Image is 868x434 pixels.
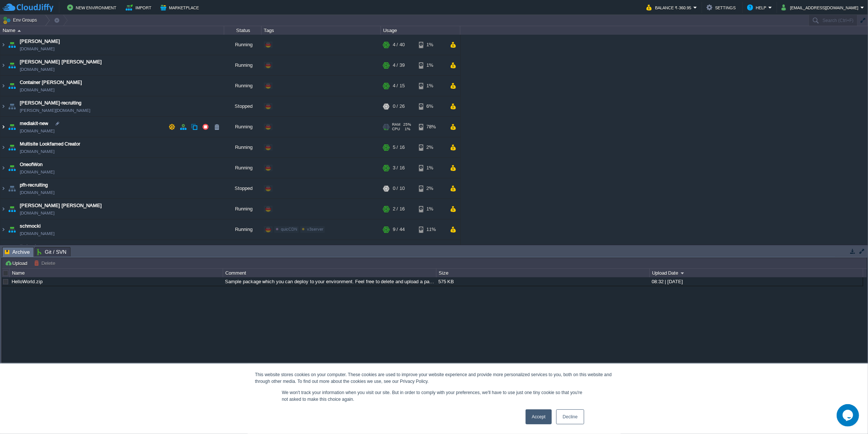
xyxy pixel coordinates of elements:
[224,158,261,178] div: Running
[20,202,102,209] a: [PERSON_NAME] [PERSON_NAME]
[0,76,6,96] img: AMDAwAAAACH5BAEAAAAALAAAAAABAAEAAAICRAEAOw==
[393,55,405,75] div: 4 / 39
[34,260,57,266] button: Delete
[20,79,82,86] a: Container [PERSON_NAME]
[5,247,30,257] span: Archive
[436,277,649,286] div: 575 KB
[224,35,261,55] div: Running
[20,181,48,189] a: pfh-recruiting
[7,55,17,75] img: AMDAwAAAACH5BAEAAAAALAAAAAABAAEAAAICRAEAOw==
[3,15,40,25] button: Env Groups
[0,117,6,137] img: AMDAwAAAACH5BAEAAAAALAAAAAABAAEAAAICRAEAOw==
[556,409,584,424] a: Decline
[224,117,261,137] div: Running
[393,199,405,219] div: 2 / 16
[393,96,405,116] div: 0 / 26
[419,96,443,116] div: 6%
[7,240,17,260] img: AMDAwAAAACH5BAEAAAAALAAAAAABAAEAAAICRAEAOw==
[0,178,6,199] img: AMDAwAAAACH5BAEAAAAALAAAAAABAAEAAAICRAEAOw==
[0,137,6,157] img: AMDAwAAAACH5BAEAAAAALAAAAAABAAEAAAICRAEAOw==
[160,3,201,12] button: Marketplace
[393,178,405,199] div: 0 / 10
[419,35,443,55] div: 1%
[18,30,21,32] img: AMDAwAAAACH5BAEAAAAALAAAAAABAAEAAAICRAEAOw==
[126,3,154,12] button: Import
[223,269,436,277] div: Comment
[37,247,66,256] span: Git / SVN
[10,269,223,277] div: Name
[20,58,102,66] a: [PERSON_NAME] [PERSON_NAME]
[392,122,400,127] span: RAM
[20,86,54,94] a: [DOMAIN_NAME]
[419,55,443,75] div: 1%
[403,127,410,131] span: 1%
[646,3,693,12] button: Balance ₹-360.95
[20,99,81,107] a: [PERSON_NAME]-recruiting
[7,76,17,96] img: AMDAwAAAACH5BAEAAAAALAAAAAABAAEAAAICRAEAOw==
[419,137,443,157] div: 2%
[20,38,60,45] a: [PERSON_NAME]
[437,269,649,277] div: Size
[20,189,54,196] a: [DOMAIN_NAME]
[419,76,443,96] div: 1%
[67,3,119,12] button: New Environment
[0,219,6,240] img: AMDAwAAAACH5BAEAAAAALAAAAAABAAEAAAICRAEAOw==
[781,3,861,12] button: [EMAIL_ADDRESS][DOMAIN_NAME]
[393,158,405,178] div: 3 / 16
[224,55,261,75] div: Running
[7,158,17,178] img: AMDAwAAAACH5BAEAAAAALAAAAAABAAEAAAICRAEAOw==
[747,3,768,12] button: Help
[224,178,261,199] div: Stopped
[403,122,411,127] span: 25%
[282,389,586,403] p: We won't track your information when you visit our site. But in order to comply with your prefere...
[3,3,53,12] img: CloudJiffy
[1,26,224,35] div: Name
[7,219,17,240] img: AMDAwAAAACH5BAEAAAAALAAAAAABAAEAAAICRAEAOw==
[20,161,43,168] a: OneofWon
[20,243,38,250] a: thehardy
[650,269,863,277] div: Upload Date
[224,199,261,219] div: Running
[12,279,43,284] a: HelloWorld.zip
[20,230,54,237] a: [DOMAIN_NAME]
[20,168,54,176] a: [DOMAIN_NAME]
[20,140,80,148] a: Multisite Lookfamed Creator
[419,219,443,240] div: 11%
[419,158,443,178] div: 1%
[7,96,17,116] img: AMDAwAAAACH5BAEAAAAALAAAAAABAAEAAAICRAEAOw==
[224,240,261,260] div: Running
[0,35,6,55] img: AMDAwAAAACH5BAEAAAAALAAAAAABAAEAAAICRAEAOw==
[0,55,6,75] img: AMDAwAAAACH5BAEAAAAALAAAAAABAAEAAAICRAEAOw==
[20,222,41,230] a: schmocki
[20,120,48,127] a: mediakit-new
[419,117,443,137] div: 78%
[7,178,17,199] img: AMDAwAAAACH5BAEAAAAALAAAAAABAAEAAAICRAEAOw==
[650,277,862,286] div: 08:32 | [DATE]
[20,209,54,217] a: [DOMAIN_NAME]
[393,219,405,240] div: 9 / 44
[281,227,297,231] span: quicCDN
[224,137,261,157] div: Running
[224,76,261,96] div: Running
[7,137,17,157] img: AMDAwAAAACH5BAEAAAAALAAAAAABAAEAAAICRAEAOw==
[20,127,54,135] span: [DOMAIN_NAME]
[0,158,6,178] img: AMDAwAAAACH5BAEAAAAALAAAAAABAAEAAAICRAEAOw==
[20,66,54,73] a: [DOMAIN_NAME]
[392,127,400,131] span: CPU
[307,227,323,231] span: v3server
[381,26,460,35] div: Usage
[224,219,261,240] div: Running
[419,199,443,219] div: 1%
[7,199,17,219] img: AMDAwAAAACH5BAEAAAAALAAAAAABAAEAAAICRAEAOw==
[526,409,552,424] a: Accept
[225,26,261,35] div: Status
